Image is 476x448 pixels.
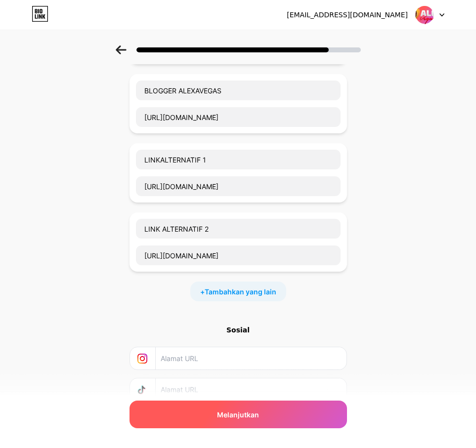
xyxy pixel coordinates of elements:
[217,410,259,419] font: Melanjutkan
[136,81,341,100] input: Link name
[287,11,408,19] font: [EMAIL_ADDRESS][DOMAIN_NAME]
[161,378,340,401] input: Alamat URL
[226,326,250,334] font: Sosial
[205,287,276,296] font: Tambahkan yang lain
[161,347,340,369] input: Alamat URL
[136,176,341,196] input: URL
[200,287,205,296] font: +
[136,150,341,169] input: Link name
[415,5,434,24] img: alexavegaspro
[136,219,341,239] input: Link name
[136,245,341,265] input: URL
[136,107,341,127] input: URL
